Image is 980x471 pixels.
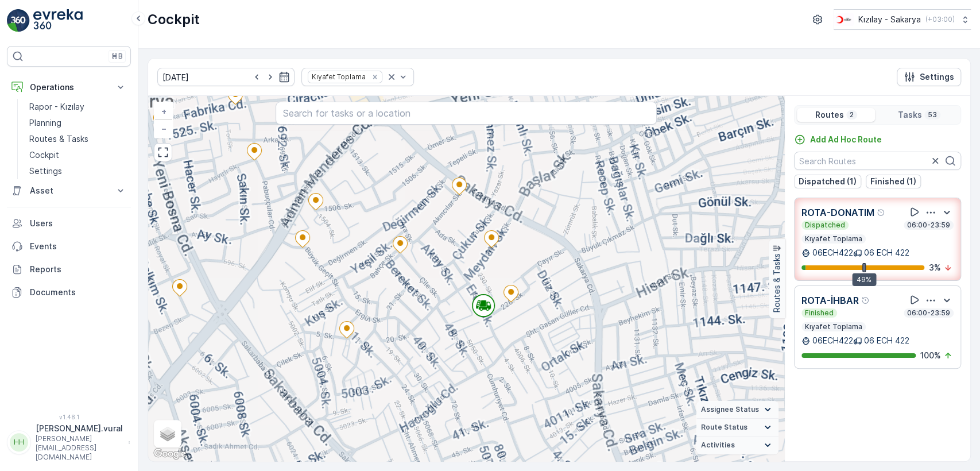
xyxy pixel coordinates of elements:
div: Help Tooltip Icon [877,208,886,217]
img: Google [151,446,189,461]
a: Add Ad Hoc Route [794,134,882,145]
span: Activities [701,441,735,450]
p: Tasks [898,109,922,121]
div: Kıyafet Toplama [308,71,367,82]
p: Finished [804,308,835,318]
span: + [161,106,166,116]
p: Reports [30,264,126,275]
a: Reports [7,258,131,281]
div: HH [10,433,28,451]
p: ( +03:00 ) [925,15,955,24]
button: Finished (1) [866,175,921,188]
p: ROTA-DONATIM [801,206,874,219]
span: Assignee Status [701,405,759,414]
div: 49% [852,273,876,286]
p: Kıyafet Toplama [804,234,863,244]
a: Events [7,235,131,258]
p: 06ECH422 [812,335,853,346]
p: Settings [920,71,954,83]
p: Dispatched [804,221,846,230]
p: Documents [30,287,126,298]
a: Routes & Tasks [25,131,131,147]
p: Users [30,218,126,229]
input: Search for tasks or a location [276,102,657,125]
p: 06:00-23:59 [906,221,951,230]
p: 100 % [920,350,941,361]
a: Cockpit [25,147,131,163]
p: 3 % [929,262,941,273]
p: Routes [815,109,844,121]
button: Dispatched (1) [794,175,861,188]
a: Users [7,212,131,235]
p: Kızılay - Sakarya [858,14,921,25]
p: Cockpit [148,10,200,29]
input: dd/mm/yyyy [157,68,295,86]
p: 2 [849,110,855,119]
img: k%C4%B1z%C4%B1lay_DTAvauz.png [834,13,854,26]
span: v 1.48.1 [7,414,131,420]
span: Route Status [701,423,747,432]
button: Operations [7,76,131,99]
p: Dispatched (1) [799,176,857,187]
p: Events [30,241,126,252]
a: Planning [25,115,131,131]
div: Remove Kıyafet Toplama [369,72,381,82]
p: Settings [29,165,62,177]
img: logo_light-DOdMpM7g.png [33,9,83,32]
button: Settings [897,68,961,86]
p: Routes & Tasks [771,254,783,313]
p: ⌘B [111,52,123,61]
span: − [161,123,167,133]
p: Add Ad Hoc Route [810,134,882,145]
img: logo [7,9,30,32]
p: 06ECH422 [812,247,853,258]
p: [PERSON_NAME][EMAIL_ADDRESS][DOMAIN_NAME] [36,434,123,462]
p: 06 ECH 422 [864,335,909,346]
a: Documents [7,281,131,304]
a: Open this area in Google Maps (opens a new window) [151,446,189,461]
p: Kıyafet Toplama [804,322,863,331]
button: HH[PERSON_NAME].vural[PERSON_NAME][EMAIL_ADDRESS][DOMAIN_NAME] [7,423,131,462]
p: ROTA-İHBAR [801,294,859,307]
p: Planning [29,117,61,129]
button: Kızılay - Sakarya(+03:00) [834,9,971,30]
p: [PERSON_NAME].vural [36,423,123,434]
summary: Activities [696,437,778,454]
a: Zoom Out [155,120,172,137]
summary: Assignee Status [696,401,778,419]
div: Help Tooltip Icon [861,296,870,305]
p: 53 [927,110,938,119]
a: Zoom In [155,103,172,120]
p: Operations [30,82,108,93]
p: 06:00-23:59 [906,308,951,318]
button: Asset [7,179,131,202]
p: Finished (1) [870,176,916,187]
p: 06 ECH 422 [864,247,909,258]
summary: Route Status [696,419,778,437]
a: Rapor - Kızılay [25,99,131,115]
p: Routes & Tasks [29,133,88,145]
p: Asset [30,185,108,196]
p: Rapor - Kızılay [29,101,84,113]
input: Search Routes [794,152,961,170]
a: Layers [155,421,180,446]
p: Cockpit [29,149,59,161]
a: Settings [25,163,131,179]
